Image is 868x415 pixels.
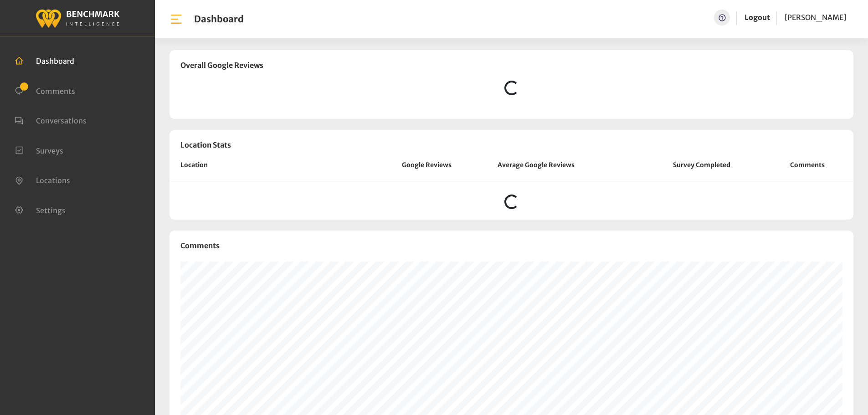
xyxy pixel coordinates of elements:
img: benchmark [35,7,120,29]
a: Conversations [15,115,87,124]
a: Logout [745,13,770,22]
span: Dashboard [36,56,74,66]
th: Average Google Reviews [487,160,642,181]
a: Settings [15,205,66,214]
span: Conversations [36,116,87,125]
th: Location [169,160,367,181]
th: Comments [762,160,853,181]
a: Comments [15,86,75,95]
a: [PERSON_NAME] [785,10,846,26]
h1: Dashboard [194,14,244,25]
h3: Location Stats [169,130,853,160]
a: Dashboard [15,56,74,65]
th: Google Reviews [367,160,487,181]
span: Settings [36,205,66,215]
span: [PERSON_NAME] [785,13,846,22]
a: Locations [15,175,70,184]
img: bar [169,12,183,26]
h3: Comments [180,241,842,250]
span: Surveys [36,146,63,155]
th: Survey Completed [642,160,762,181]
span: Comments [36,86,75,95]
a: Logout [745,10,770,26]
a: Surveys [15,145,63,154]
h3: Overall Google Reviews [180,61,842,70]
span: Locations [36,176,70,185]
